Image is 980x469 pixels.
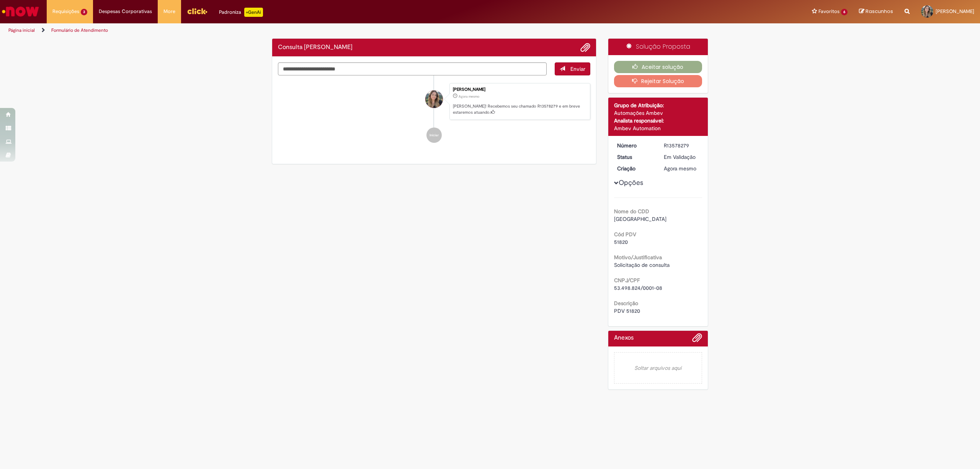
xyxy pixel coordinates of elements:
[52,8,79,15] span: Requisições
[163,8,175,15] span: More
[614,239,628,245] span: 51820
[614,277,640,284] b: CNPJ/CPF
[614,254,662,261] b: Motivo/Justificativa
[187,5,207,17] img: click_logo_yellow_360x200.png
[936,8,974,15] span: [PERSON_NAME]
[278,44,353,51] h2: Consulta Serasa Histórico de tíquete
[99,8,152,15] span: Despesas Corporativas
[664,142,699,149] div: R13578279
[453,103,586,115] p: [PERSON_NAME]! Recebemos seu chamado R13578279 e em breve estaremos atuando.
[453,87,586,92] div: [PERSON_NAME]
[244,8,263,17] p: +GenAi
[614,109,702,117] div: Automações Ambev
[425,90,443,108] div: Ingrid Campos Silva
[841,9,848,15] span: 6
[6,23,648,38] ul: Trilhas de página
[614,75,702,87] button: Rejeitar Solução
[611,142,658,149] dt: Número
[570,65,585,72] span: Enviar
[608,39,708,55] div: Solução Proposta
[1,4,40,19] img: ServiceNow
[664,153,699,161] div: Em Validação
[866,8,893,15] span: Rascunhos
[614,208,649,215] b: Nome do CDD
[664,165,699,172] div: 29/09/2025 16:44:06
[278,75,590,150] ul: Histórico de tíquete
[51,27,108,33] a: Formulário de Atendimento
[459,94,479,99] time: 29/09/2025 16:44:06
[692,333,702,346] button: Adicionar anexos
[664,165,696,172] time: 29/09/2025 16:44:06
[614,61,702,73] button: Aceitar solução
[614,307,640,314] span: PDV 51820
[219,8,263,17] div: Padroniza
[614,231,636,238] b: Cód PDV
[614,352,702,384] em: Soltar arquivos aqui
[614,124,702,132] div: Ambev Automation
[8,27,35,33] a: Página inicial
[818,8,840,15] span: Favoritos
[278,62,547,76] textarea: Digite sua mensagem aqui...
[614,117,702,124] div: Analista responsável:
[664,165,696,172] span: Agora mesmo
[278,83,590,120] li: Ingrid Campos Silva
[614,335,634,342] h2: Anexos
[611,153,658,161] dt: Status
[611,165,658,172] dt: Criação
[580,42,590,52] button: Adicionar anexos
[614,261,670,268] span: Solicitação de consulta
[859,8,893,15] a: Rascunhos
[614,101,702,109] div: Grupo de Atribuição:
[614,216,666,222] span: [GEOGRAPHIC_DATA]
[614,284,662,291] span: 53.498.824/0001-08
[459,94,479,99] span: Agora mesmo
[81,9,87,15] span: 3
[614,300,638,307] b: Descrição
[555,62,590,75] button: Enviar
